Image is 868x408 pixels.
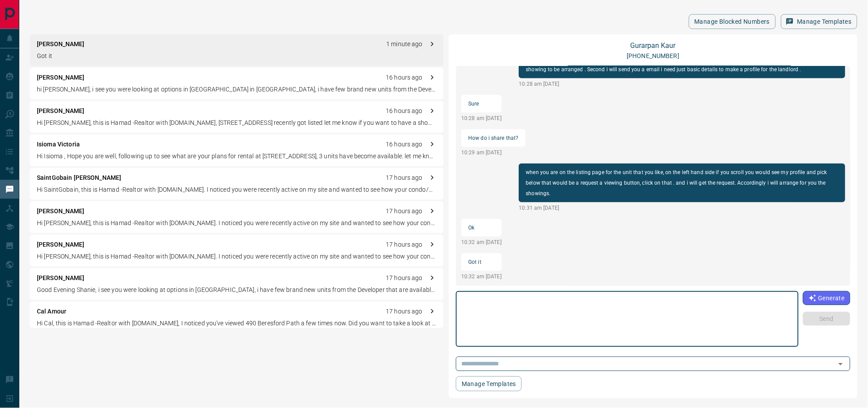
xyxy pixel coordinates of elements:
[461,149,525,157] p: 10:29 am [DATE]
[37,319,437,328] p: Hi Cal, this is Hamad -Realtor with [DOMAIN_NAME], I noticed you've viewed 490 Beresford Path a f...
[37,252,437,261] p: Hi [PERSON_NAME], this is Hamad -Realtor with [DOMAIN_NAME]. I noticed you were recently active o...
[386,73,423,82] p: 16 hours ago
[468,98,495,109] p: Sure
[461,114,502,122] p: 10:28 am [DATE]
[468,257,495,267] p: Got it
[37,273,85,283] p: [PERSON_NAME]
[37,140,80,149] p: Isioma Victoria
[386,307,423,316] p: 17 hours ago
[37,285,437,295] p: Good Evening Shanie, i see you were looking at options in [GEOGRAPHIC_DATA], i have few brand new...
[386,106,423,116] p: 16 hours ago
[468,133,518,143] p: How do i share that?
[386,140,423,149] p: 16 hours ago
[627,51,680,61] p: [PHONE_NUMBER]
[468,222,495,233] p: Ok
[37,207,85,216] p: [PERSON_NAME]
[631,41,676,50] a: Gurarpan Kaur
[803,291,850,305] button: Generate
[781,14,857,29] button: Manage Templates
[386,173,423,182] p: 17 hours ago
[37,240,85,249] p: [PERSON_NAME]
[386,40,423,49] p: 1 minute ago
[37,173,121,182] p: SaintGobain [PERSON_NAME]
[37,152,437,161] p: Hi Isioma , Hope you are well, following up to see what are your plans for rental at [STREET_ADDR...
[689,14,776,29] button: Manage Blocked Numbers
[461,238,502,246] p: 10:32 am [DATE]
[37,106,85,116] p: [PERSON_NAME]
[37,118,437,127] p: Hi [PERSON_NAME], this is Hamad -Realtor with [DOMAIN_NAME], [STREET_ADDRESS] recently got listed...
[37,219,437,228] p: Hi [PERSON_NAME], this is Hamad -Realtor with [DOMAIN_NAME]. I noticed you were recently active o...
[519,204,845,212] p: 10:31 am [DATE]
[386,240,423,249] p: 17 hours ago
[37,40,85,49] p: [PERSON_NAME]
[526,167,838,199] p: when you are on the listing page for the unit that you like, on the left hand side if you scroll ...
[37,51,437,61] p: Got it
[461,273,502,280] p: 10:32 am [DATE]
[386,273,423,283] p: 17 hours ago
[37,185,437,194] p: Hi SaintGobain, this is Hamad -Realtor with [DOMAIN_NAME]. I noticed you were recently active on ...
[519,80,845,88] p: 10:28 am [DATE]
[37,73,85,82] p: [PERSON_NAME]
[37,307,66,316] p: Cal Amour
[456,376,522,391] button: Manage Templates
[37,85,437,94] p: hi [PERSON_NAME], i see you were looking at options in [GEOGRAPHIC_DATA] in [GEOGRAPHIC_DATA], i ...
[835,358,847,370] button: Open
[386,207,423,216] p: 17 hours ago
